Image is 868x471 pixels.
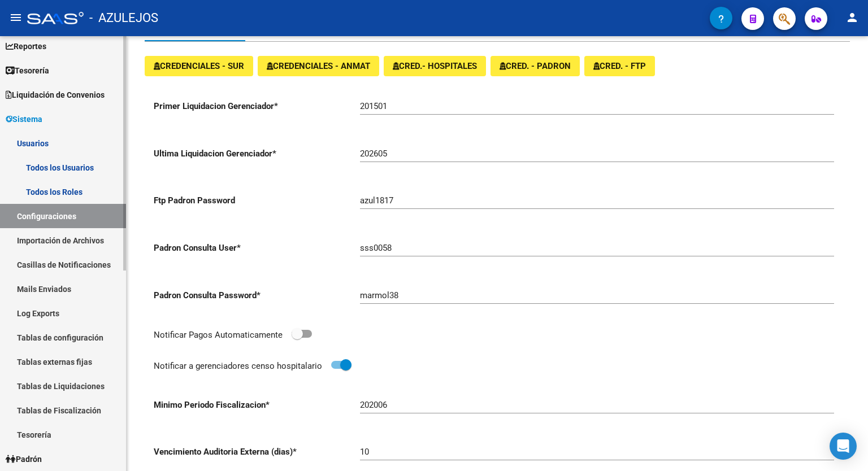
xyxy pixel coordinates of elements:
[9,11,23,24] mat-icon: menu
[154,289,360,302] p: Padron Consulta Password
[384,56,486,76] button: CRED.- HOSPITALES
[393,61,477,71] span: CRED.- HOSPITALES
[154,242,360,254] p: Padron Consulta User
[154,61,244,71] span: CREDENCIALES - SUR
[154,194,360,207] p: Ftp Padron Password
[154,147,360,160] p: Ultima Liquidacion Gerenciador
[6,40,46,53] span: Reportes
[845,11,859,24] mat-icon: person
[6,453,42,465] span: Padrón
[89,6,158,30] span: - AZULEJOS
[154,100,360,112] p: Primer Liquidacion Gerenciador
[145,56,253,76] button: CREDENCIALES - SUR
[500,61,571,71] span: CRED. - PADRON
[830,433,857,460] div: Open Intercom Messenger
[267,61,370,71] span: CREDENCIALES - ANMAT
[258,56,379,76] button: CREDENCIALES - ANMAT
[584,56,655,76] button: CRED. - FTP
[6,64,49,77] span: Tesorería
[6,89,105,101] span: Liquidación de Convenios
[154,330,283,340] span: Notificar Pagos Automaticamente
[6,113,42,125] span: Sistema
[154,399,360,411] p: Minimo Periodo Fiscalizacion
[154,361,322,371] span: Notificar a gerenciadores censo hospitalario
[154,446,360,458] p: Vencimiento Auditoria Externa (dias)
[593,61,646,71] span: CRED. - FTP
[491,56,580,76] button: CRED. - PADRON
